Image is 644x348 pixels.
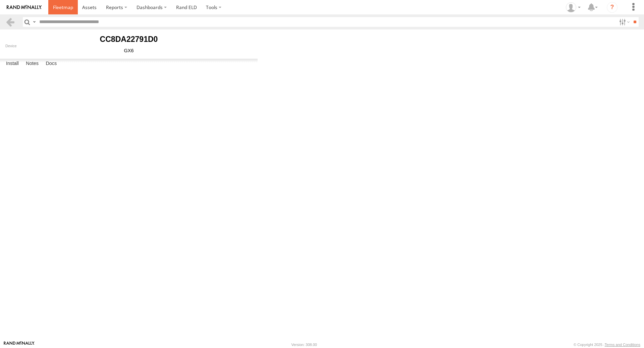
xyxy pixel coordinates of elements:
[3,59,22,68] label: Install
[5,17,15,27] a: Back to previous Page
[291,343,317,347] div: Version: 308.00
[5,48,252,53] div: GX6
[42,59,60,68] label: Docs
[605,343,640,347] a: Terms and Conditions
[4,341,35,348] a: Visit our Website
[616,17,631,27] label: Search Filter Options
[7,5,42,10] img: rand-logo.svg
[563,2,583,12] div: Alyssa Senesac
[607,2,618,13] i: ?
[22,59,42,68] label: Notes
[100,35,158,44] b: CC8DA22791D0
[5,44,252,48] div: Device
[32,17,37,27] label: Search Query
[574,343,640,347] div: © Copyright 2025 -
